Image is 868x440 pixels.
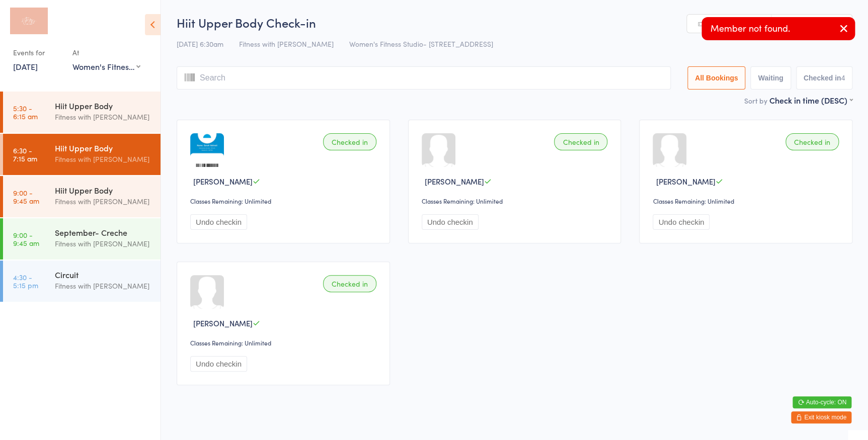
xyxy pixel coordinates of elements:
div: Check in time (DESC) [769,95,852,106]
img: Fitness with Zoe [10,8,48,34]
span: Fitness with [PERSON_NAME] [239,39,334,49]
div: Hiit Upper Body [55,100,152,111]
button: Exit kiosk mode [791,411,851,423]
div: At [72,44,140,61]
div: Checked in [785,133,839,150]
time: 4:30 - 5:15 pm [13,273,38,289]
time: 6:30 - 7:15 am [13,146,37,162]
div: Checked in [323,275,376,292]
span: [PERSON_NAME] [193,318,253,328]
div: Fitness with [PERSON_NAME] [55,111,152,123]
div: Circuit [55,269,152,280]
div: Fitness with [PERSON_NAME] [55,238,152,249]
div: Women's Fitness Studio- [STREET_ADDRESS] [72,61,140,72]
img: image1718943611.png [190,133,224,167]
div: Member not found. [701,17,855,40]
button: Undo checkin [190,356,247,372]
span: [PERSON_NAME] [193,176,253,187]
button: Waiting [750,66,791,90]
div: September- Creche [55,227,152,238]
a: 9:00 -9:45 amHiit Upper BodyFitness with [PERSON_NAME] [3,176,161,217]
input: Search [177,66,671,90]
span: Women's Fitness Studio- [STREET_ADDRESS] [349,39,493,49]
button: Undo checkin [653,214,709,230]
div: Events for [13,44,62,61]
a: 6:30 -7:15 amHiit Upper BodyFitness with [PERSON_NAME] [3,134,161,175]
button: Auto-cycle: ON [793,396,851,408]
span: [PERSON_NAME] [425,176,484,187]
span: [DATE] 6:30am [177,39,223,49]
h2: Hiit Upper Body Check-in [177,14,852,31]
span: [PERSON_NAME] [656,176,715,187]
div: Hiit Upper Body [55,142,152,153]
a: 5:30 -6:15 amHiit Upper BodyFitness with [PERSON_NAME] [3,92,161,133]
time: 9:00 - 9:45 am [13,189,39,205]
div: 4 [841,74,845,82]
time: 5:30 - 6:15 am [13,104,38,120]
div: Checked in [323,133,376,150]
div: Classes Remaining: Unlimited [190,197,379,205]
a: [DATE] [13,61,38,72]
button: Checked in4 [796,66,853,90]
div: Fitness with [PERSON_NAME] [55,196,152,207]
button: Undo checkin [190,214,247,230]
div: Classes Remaining: Unlimited [653,197,842,205]
div: Classes Remaining: Unlimited [190,338,379,347]
div: Checked in [554,133,607,150]
button: All Bookings [687,66,746,90]
a: 4:30 -5:15 pmCircuitFitness with [PERSON_NAME] [3,260,161,302]
label: Sort by [744,96,767,106]
div: Hiit Upper Body [55,185,152,196]
div: Classes Remaining: Unlimited [422,197,611,205]
div: Fitness with [PERSON_NAME] [55,153,152,165]
div: Fitness with [PERSON_NAME] [55,280,152,292]
a: 9:00 -9:45 amSeptember- CrecheFitness with [PERSON_NAME] [3,218,161,259]
button: Undo checkin [422,214,479,230]
time: 9:00 - 9:45 am [13,231,39,247]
